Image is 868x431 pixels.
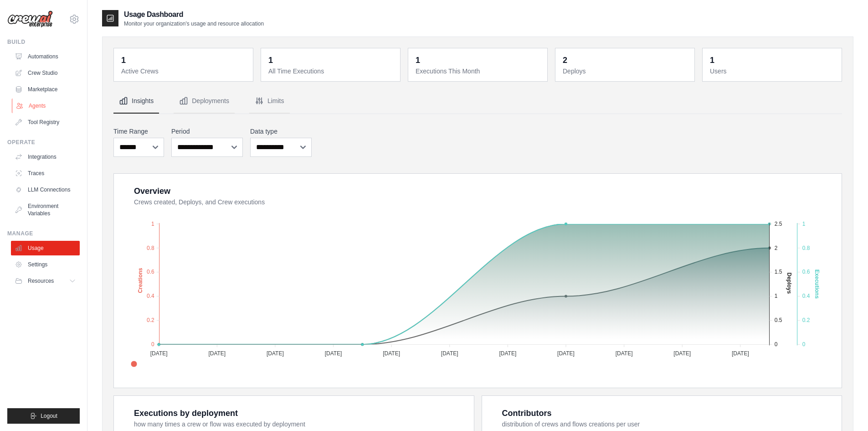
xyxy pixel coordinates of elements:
[7,408,80,424] button: Logout
[151,221,154,227] tspan: 1
[208,350,226,357] tspan: [DATE]
[11,66,80,80] a: Crew Studio
[802,341,806,348] tspan: 0
[802,221,806,227] tspan: 1
[775,317,782,323] tspan: 0.5
[441,350,458,357] tspan: [DATE]
[249,89,290,114] button: Limits
[802,293,810,299] tspan: 0.4
[137,268,144,293] text: Creations
[673,350,691,357] tspan: [DATE]
[12,99,81,113] a: Agents
[557,350,575,357] tspan: [DATE]
[147,293,154,299] tspan: 0.4
[124,20,264,27] p: Monitor your organization's usage and resource allocation
[416,54,420,67] div: 1
[250,127,312,136] label: Data type
[113,127,164,136] label: Time Range
[28,277,54,285] span: Resources
[710,67,836,76] dt: Users
[11,166,80,181] a: Traces
[151,341,154,348] tspan: 0
[7,139,80,146] div: Operate
[268,54,273,67] div: 1
[7,10,53,28] img: Logo
[134,197,831,207] dt: Crews created, Deploys, and Crew executions
[325,350,342,357] tspan: [DATE]
[563,54,567,67] div: 2
[775,341,778,348] tspan: 0
[802,317,810,323] tspan: 0.2
[11,115,80,130] a: Tool Registry
[7,38,80,46] div: Build
[11,257,80,272] a: Settings
[775,221,782,227] tspan: 2.5
[416,67,542,76] dt: Executions This Month
[121,54,126,67] div: 1
[41,412,57,420] span: Logout
[134,407,238,420] div: Executions by deployment
[113,89,159,114] button: Insights
[502,420,831,429] dt: distribution of crews and flows creations per user
[147,269,154,275] tspan: 0.6
[113,89,842,114] nav: Tabs
[786,272,792,294] text: Deploys
[134,420,463,429] dt: how many times a crew or flow was executed by deployment
[134,185,170,197] div: Overview
[775,269,782,275] tspan: 1.5
[7,230,80,237] div: Manage
[171,127,243,136] label: Period
[732,350,749,357] tspan: [DATE]
[11,182,80,197] a: LLM Connections
[775,245,778,251] tspan: 2
[802,245,810,251] tspan: 0.8
[267,350,284,357] tspan: [DATE]
[502,407,552,420] div: Contributors
[268,67,395,76] dt: All Time Executions
[499,350,516,357] tspan: [DATE]
[124,9,264,20] h2: Usage Dashboard
[150,350,168,357] tspan: [DATE]
[11,150,80,164] a: Integrations
[802,269,810,275] tspan: 0.6
[174,89,235,114] button: Deployments
[11,274,80,288] button: Resources
[147,317,154,323] tspan: 0.2
[710,54,714,67] div: 1
[11,199,80,221] a: Environment Variables
[11,241,80,255] a: Usage
[563,67,689,76] dt: Deploys
[11,82,80,97] a: Marketplace
[11,49,80,64] a: Automations
[383,350,400,357] tspan: [DATE]
[775,293,778,299] tspan: 1
[121,67,247,76] dt: Active Crews
[814,270,820,299] text: Executions
[616,350,633,357] tspan: [DATE]
[147,245,154,251] tspan: 0.8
